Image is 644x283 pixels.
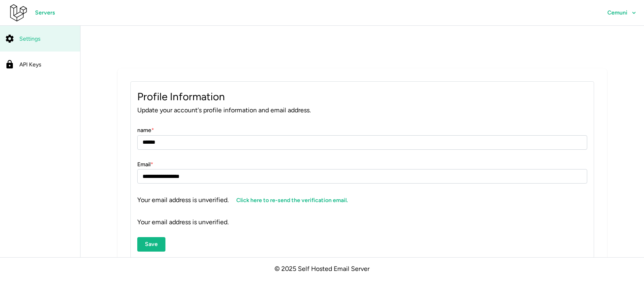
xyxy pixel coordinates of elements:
span: API Keys [19,61,41,68]
a: Servers [27,6,63,20]
label: Email [137,160,153,169]
span: Cemuni [607,10,627,16]
span: Click here to re-send the verification email. [236,194,348,207]
span: Save [145,238,158,251]
button: Cemuni [600,6,644,20]
span: Servers [35,6,55,20]
p: Update your account's profile information and email address. [137,105,587,116]
label: name [137,126,154,135]
button: Save [137,237,165,252]
p: Your email address is unverified. [137,217,587,227]
a: Click here to re-send the verification email. [229,193,355,208]
span: Settings [19,35,41,42]
p: Profile Information [137,88,587,105]
p: Your email address is unverified. [137,193,587,208]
